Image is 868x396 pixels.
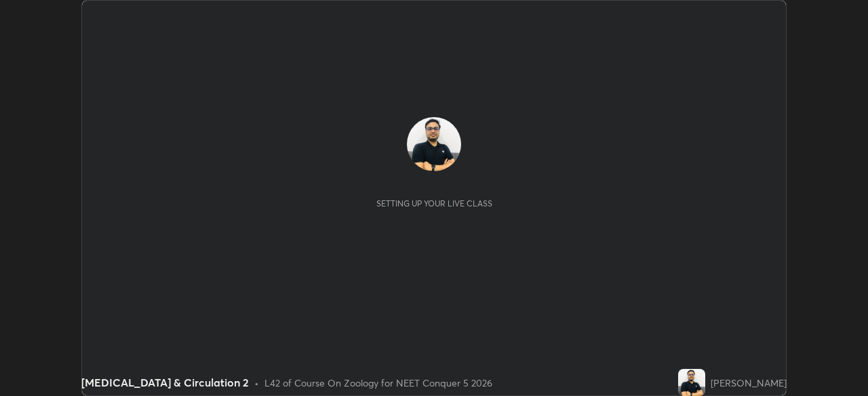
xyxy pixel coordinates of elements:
[376,198,492,208] div: Setting up your live class
[264,376,492,390] div: L42 of Course On Zoology for NEET Conquer 5 2026
[407,117,461,171] img: 3b75f7019530429b96ce2bd7b8c171a4.jpg
[711,376,787,390] div: [PERSON_NAME]
[678,369,705,396] img: 3b75f7019530429b96ce2bd7b8c171a4.jpg
[81,374,249,391] div: [MEDICAL_DATA] & Circulation 2
[254,376,259,390] div: •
